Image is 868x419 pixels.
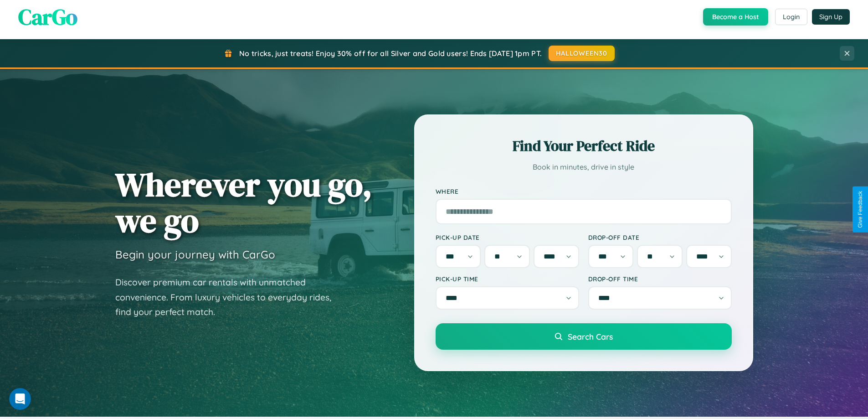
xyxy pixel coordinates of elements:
p: Book in minutes, drive in style [436,160,732,174]
div: Give Feedback [857,191,863,228]
button: Login [775,9,807,25]
button: Search Cars [436,323,732,350]
label: Pick-up Time [436,275,579,283]
label: Pick-up Date [436,233,579,241]
h3: Begin your journey with CarGo [115,248,275,261]
h2: Find Your Perfect Ride [436,136,732,156]
button: Become a Host [703,8,768,26]
button: Sign Up [812,9,850,25]
label: Where [436,187,732,195]
p: Discover premium car rentals with unmatched convenience. From luxury vehicles to everyday rides, ... [115,275,343,320]
label: Drop-off Date [588,233,732,241]
label: Drop-off Time [588,275,732,283]
span: Search Cars [568,331,613,341]
span: No tricks, just treats! Enjoy 30% off for all Silver and Gold users! Ends [DATE] 1pm PT. [239,49,542,58]
h1: Wherever you go, we go [115,166,372,238]
span: CarGo [18,2,77,32]
button: HALLOWEEN30 [549,46,615,61]
iframe: Intercom live chat [9,388,31,410]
